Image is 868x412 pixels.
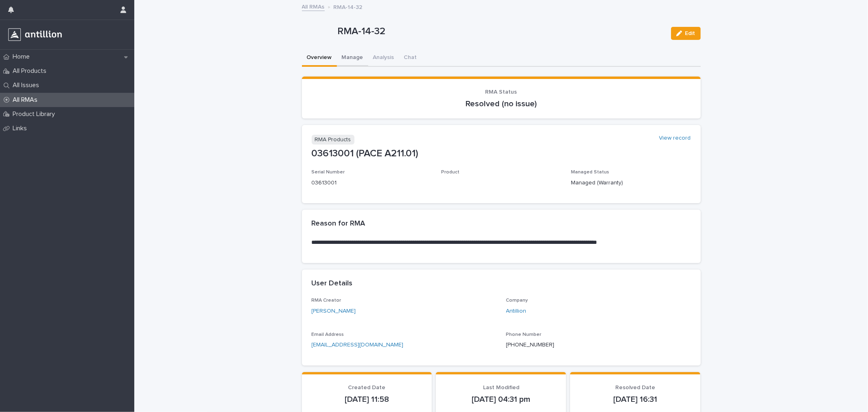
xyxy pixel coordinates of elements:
button: Edit [671,27,701,40]
p: RMA Products [312,135,354,145]
span: Product [441,170,459,175]
a: Antillion [506,307,527,316]
span: Created Date [348,385,385,390]
span: RMA Status [485,89,517,95]
span: Last Modified [483,385,519,390]
p: RMA-14-32 [338,26,665,37]
a: All RMAs [302,2,325,11]
button: Manage [337,50,368,67]
p: 03613001 [312,179,432,187]
span: Edit [685,31,695,36]
span: Company [506,298,528,303]
a: [PERSON_NAME] [312,307,356,316]
a: View record [659,135,691,142]
span: Phone Number [506,332,542,337]
p: All Products [9,67,53,75]
span: Email Address [312,332,344,337]
button: Overview [302,50,337,67]
p: [DATE] 04:31 pm [446,394,556,404]
p: All RMAs [9,96,44,104]
p: Home [9,53,36,61]
p: All Issues [9,81,46,89]
p: Resolved (no issue) [312,99,691,109]
p: Managed (Warranty) [571,179,691,187]
p: Links [9,125,33,132]
p: [DATE] 16:31 [580,394,691,404]
img: r3a3Z93SSpeN6cOOTyqw [7,26,63,43]
p: 03613001 (PACE A211.01) [312,148,691,160]
p: Product Library [9,110,61,118]
button: Analysis [368,50,399,67]
a: [EMAIL_ADDRESS][DOMAIN_NAME] [312,342,404,348]
span: Managed Status [571,170,609,175]
p: RMA-14-32 [334,2,363,11]
span: Serial Number [312,170,345,175]
p: [DATE] 11:58 [312,394,422,404]
span: RMA Creator [312,298,341,303]
p: [PHONE_NUMBER] [506,341,691,349]
span: Resolved Date [615,385,655,390]
h2: Reason for RMA [312,219,365,228]
button: Chat [399,50,422,67]
h2: User Details [312,279,353,288]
